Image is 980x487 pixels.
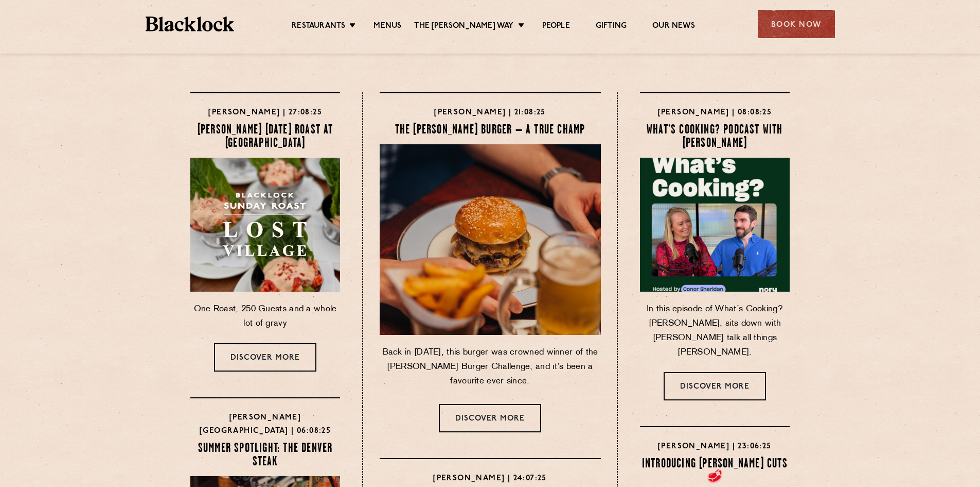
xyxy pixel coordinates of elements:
img: lost-village-sunday-roast-.jpg [190,158,340,292]
a: Gifting [596,21,627,32]
a: People [542,21,570,32]
h4: [PERSON_NAME] | 24:07:25 [380,472,601,485]
a: The [PERSON_NAME] Way [414,21,513,32]
h4: What’s Cooking? Podcast with [PERSON_NAME] [640,124,790,150]
h4: [PERSON_NAME] | 27:08:25 [190,106,340,120]
h4: [PERSON_NAME] | 23:06:25 [640,440,790,454]
a: Our News [652,21,695,32]
h4: [PERSON_NAME] [GEOGRAPHIC_DATA] | 06:08:25 [190,411,340,438]
a: Restaurants [292,21,345,32]
h4: [PERSON_NAME] [DATE] Roast at [GEOGRAPHIC_DATA] [190,124,340,150]
img: BL_Textured_Logo-footer-cropped.svg [146,16,235,31]
h4: [PERSON_NAME] | 21:08:25 [380,106,601,120]
h4: The [PERSON_NAME] Burger – A True Champ [380,124,601,137]
p: In this episode of What’s Cooking? [PERSON_NAME], sits down with [PERSON_NAME] talk all things [P... [640,302,790,360]
a: Discover more [439,404,541,432]
p: Back in [DATE], this burger was crowned winner of the [PERSON_NAME] Burger Challenge, and it’s be... [380,345,601,389]
a: Discover more [664,372,766,400]
p: One Roast, 250 Guests and a whole lot of gravy [190,302,340,331]
h4: INTRODUCING [PERSON_NAME] CUTS🥩​​​​​​​ [640,458,790,484]
h4: [PERSON_NAME] | 08:08:25 [640,106,790,120]
a: Menus [373,21,401,32]
a: Discover more [214,343,316,372]
h4: Summer Spotlight: The Denver Steak [190,442,340,469]
img: Copy-of-Aug25-Blacklock-01814.jpg [380,144,601,335]
div: Book Now [758,10,835,38]
img: Screenshot-2025-08-08-at-10.21.58.png [640,158,790,292]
